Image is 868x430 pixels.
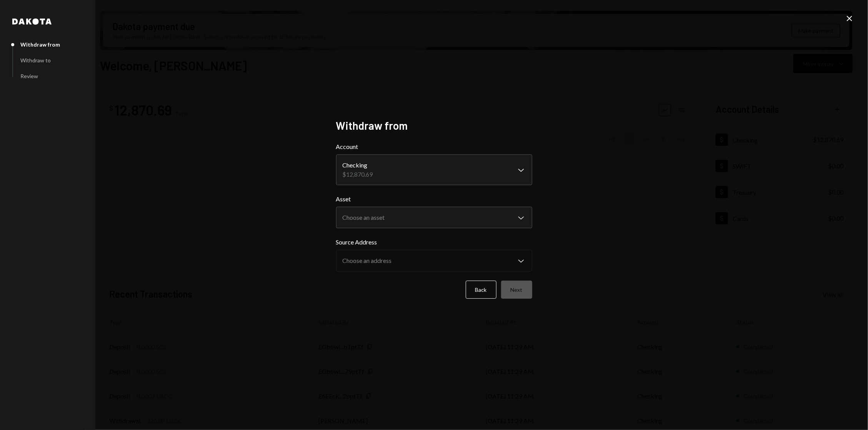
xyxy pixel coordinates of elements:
[336,250,532,271] button: Source Address
[336,142,532,151] label: Account
[336,207,532,228] button: Asset
[336,238,532,247] label: Source Address
[466,281,496,299] button: Back
[336,194,532,204] label: Asset
[20,73,38,79] div: Review
[20,41,60,48] div: Withdraw from
[20,57,51,64] div: Withdraw to
[336,154,532,185] button: Account
[336,118,532,133] h2: Withdraw from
